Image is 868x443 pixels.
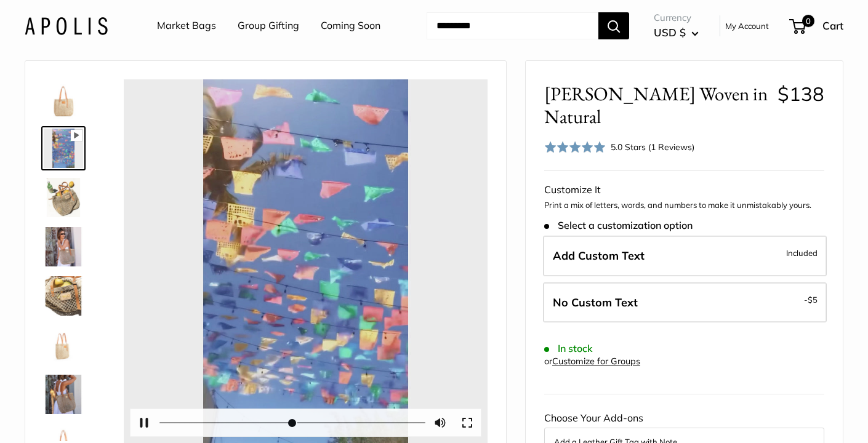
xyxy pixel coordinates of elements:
[41,225,86,269] a: Mercado Woven in Natural
[822,19,843,32] span: Cart
[804,292,818,307] span: -
[157,17,216,35] a: Market Bags
[544,199,824,212] p: Print a mix of letters, words, and numbers to make it unmistakably yours.
[778,82,824,106] span: $138
[544,343,593,354] span: In stock
[790,16,843,36] a: 0 Cart
[544,181,824,199] div: Customize It
[544,220,693,231] span: Select a customization option
[25,17,108,34] img: Apolis
[543,282,827,323] label: Leave Blank
[654,9,699,26] span: Currency
[41,175,86,220] a: Mercado Woven in Natural
[654,23,699,42] button: USD $
[552,356,640,367] a: Customize for Groups
[725,18,769,33] a: My Account
[44,276,83,316] img: Mercado Woven in Natural
[598,12,629,39] button: Search
[427,12,598,39] input: Search...
[44,375,83,414] img: Mercado Woven in Natural
[159,417,426,429] input: Seek
[41,323,86,367] a: Mercado Woven in Natural
[44,129,83,168] img: Mercado Woven in Natural
[41,126,86,170] a: Mercado Woven in Natural
[44,227,83,266] img: Mercado Woven in Natural
[131,409,158,436] button: Pause
[808,295,818,305] span: $5
[238,17,299,35] a: Group Gifting
[611,140,694,154] div: 5.0 Stars (1 Reviews)
[41,274,86,318] a: Mercado Woven in Natural
[543,236,827,276] label: Add Custom Text
[786,245,818,260] span: Included
[553,249,645,263] span: Add Custom Text
[654,26,686,39] span: USD $
[41,77,86,121] a: Mercado Woven in Natural
[44,325,83,365] img: Mercado Woven in Natural
[321,17,380,35] a: Coming Soon
[802,15,814,27] span: 0
[544,353,640,370] div: or
[544,82,768,128] span: [PERSON_NAME] Woven in Natural
[553,295,638,309] span: No Custom Text
[44,79,83,119] img: Mercado Woven in Natural
[544,138,694,156] div: 5.0 Stars (1 Reviews)
[41,372,86,417] a: Mercado Woven in Natural
[44,178,83,217] img: Mercado Woven in Natural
